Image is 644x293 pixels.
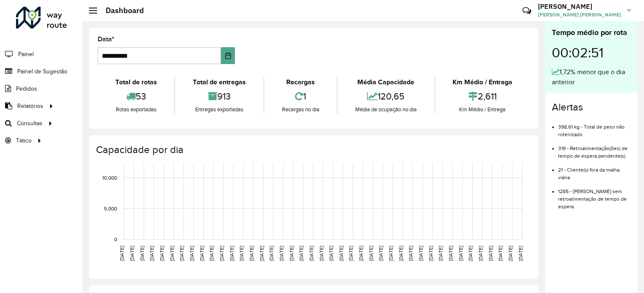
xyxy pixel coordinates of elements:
div: 2,611 [437,87,528,105]
text: [DATE] [189,246,194,261]
a: Contato Rápido [518,2,536,20]
text: [DATE] [458,246,463,261]
text: [DATE] [478,246,483,261]
text: 0 [114,237,117,242]
span: [PERSON_NAME] [PERSON_NAME] [538,11,621,19]
text: [DATE] [139,246,145,261]
div: Km Médio / Entrega [437,105,528,114]
text: [DATE] [209,246,214,261]
span: Painel [18,50,34,59]
text: [DATE] [309,246,314,261]
div: Rotas exportadas [100,105,172,114]
text: [DATE] [398,246,404,261]
text: 10,000 [102,175,117,180]
text: 5,000 [104,206,117,211]
text: [DATE] [498,246,503,261]
text: [DATE] [428,246,434,261]
text: [DATE] [319,246,324,261]
text: [DATE] [468,246,473,261]
div: Total de entregas [177,77,261,87]
text: [DATE] [249,246,254,261]
h3: [PERSON_NAME] [538,3,621,11]
div: Média de ocupação no dia [340,105,432,114]
text: [DATE] [239,246,244,261]
text: [DATE] [289,246,294,261]
h4: Capacidade por dia [96,144,530,156]
text: [DATE] [338,246,344,261]
span: Pedidos [16,84,37,93]
span: Consultas [17,119,43,128]
text: [DATE] [119,246,125,261]
text: [DATE] [199,246,205,261]
li: 1285 - [PERSON_NAME] sem retroalimentação de tempo de espera [558,181,631,210]
text: [DATE] [448,246,453,261]
div: 1 [266,87,335,105]
text: [DATE] [508,246,513,261]
div: Total de rotas [100,77,172,87]
text: [DATE] [348,246,354,261]
text: [DATE] [368,246,374,261]
div: 1,72% menor que o dia anterior [552,67,631,87]
li: 21 - Cliente(s) fora da malha viária [558,160,631,181]
text: [DATE] [358,246,364,261]
span: Painel de Sugestão [17,67,67,76]
text: [DATE] [179,246,184,261]
text: [DATE] [518,246,523,261]
div: 53 [100,87,172,105]
text: [DATE] [418,246,423,261]
text: [DATE] [229,246,234,261]
text: [DATE] [488,246,493,261]
text: [DATE] [169,246,175,261]
text: [DATE] [298,246,304,261]
label: Data [98,34,114,44]
li: 398,61 kg - Total de peso não roteirizado [558,117,631,138]
div: Recargas no dia [266,105,335,114]
span: Relatórios [17,102,43,110]
div: Média Capacidade [340,77,432,87]
div: Recargas [266,77,335,87]
text: [DATE] [388,246,394,261]
text: [DATE] [149,246,154,261]
text: [DATE] [279,246,284,261]
text: [DATE] [219,246,224,261]
text: [DATE] [159,246,165,261]
text: [DATE] [328,246,334,261]
div: Tempo médio por rota [552,27,631,38]
button: Choose Date [221,47,235,64]
span: Tático [16,136,32,145]
div: 120,65 [340,87,432,105]
h2: Dashboard [97,6,144,15]
div: 913 [177,87,261,105]
h4: Alertas [552,101,631,113]
li: 319 - Retroalimentação(ões) de tempo de espera pendente(s) [558,138,631,160]
text: [DATE] [259,246,264,261]
div: Entregas exportadas [177,105,261,114]
div: 00:02:51 [552,38,631,67]
text: [DATE] [378,246,383,261]
div: Km Médio / Entrega [437,77,528,87]
text: [DATE] [438,246,443,261]
text: [DATE] [408,246,413,261]
text: [DATE] [269,246,274,261]
text: [DATE] [129,246,135,261]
